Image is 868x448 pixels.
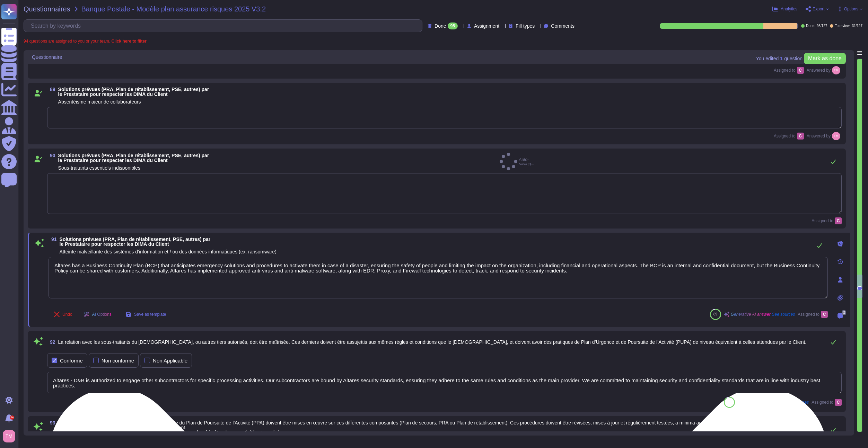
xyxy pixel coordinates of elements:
button: user [1,429,20,444]
span: Banque Postale - Modèle plan assurance risques 2025 V3.2 [81,6,266,12]
img: user [832,132,840,140]
span: Analytics [781,7,797,11]
span: 94 questions are assigned to you or your team. [24,39,147,43]
span: 89 [727,400,731,404]
input: Search by keywords [27,20,422,32]
span: You edited question [756,56,803,61]
span: Export [813,7,825,11]
span: Solutions prévues (PRA, Plan de rétablissement, PSE, autres) par le Prestataire pour respecter le... [58,153,209,163]
span: Questionnaire [32,55,62,60]
div: 95 [448,23,458,29]
span: Mark as done [808,56,842,61]
span: 90 [47,153,55,158]
div: C [821,311,828,318]
span: Fill types [516,24,535,28]
div: C [797,133,804,140]
span: To review: [835,24,850,28]
span: Answered by [807,134,831,138]
span: Solutions prévues (PRA, Plan de rétablissement, PSE, autres) par le Prestataire pour respecter le... [60,236,211,247]
span: Done [435,24,446,28]
span: Absentéisme majeur de collaborateurs [58,99,141,105]
span: 92 [47,340,55,344]
div: C [835,217,842,224]
b: 1 [780,56,783,61]
div: 9+ [10,415,14,420]
div: C [835,399,842,406]
div: C [797,67,804,74]
span: Assignment [474,24,499,28]
span: 0 [842,310,846,315]
span: 89 [47,87,55,92]
span: Done: [806,24,815,28]
b: Click here to filter [110,39,147,44]
span: 91 [49,237,57,242]
span: Assigned to [812,399,842,406]
img: user [832,66,840,74]
button: Analytics [772,6,797,12]
span: Assigned to [774,67,804,74]
span: 95 / 127 [817,24,827,28]
span: Atteinte malveillante des systèmes d’information et / ou des données informatiques (ex. ransomware) [60,249,277,254]
span: 89 [713,312,717,316]
span: Assigned to [774,133,804,140]
span: 31 / 127 [852,24,862,28]
span: 93 [47,420,55,425]
span: Solutions prévues (PRA, Plan de rétablissement, PSE, autres) par le Prestataire pour respecter le... [58,87,209,97]
span: Comments [551,24,575,28]
span: Assigned to [812,217,842,224]
span: Sous-traitants essentiels indisponibles [58,165,140,171]
img: user [3,430,15,442]
span: Auto-saving... [500,153,534,170]
span: Questionnaires [24,6,70,12]
span: Options [844,7,858,11]
textarea: Altares - D&B is authorized to engage other subcontractors for specific processing activities. Ou... [47,372,842,393]
span: Answered by [807,68,831,72]
textarea: Altares has a Business Continuity Plan (BCP) that anticipates emergency solutions and procedures ... [49,257,828,298]
button: Mark as done [804,53,846,64]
